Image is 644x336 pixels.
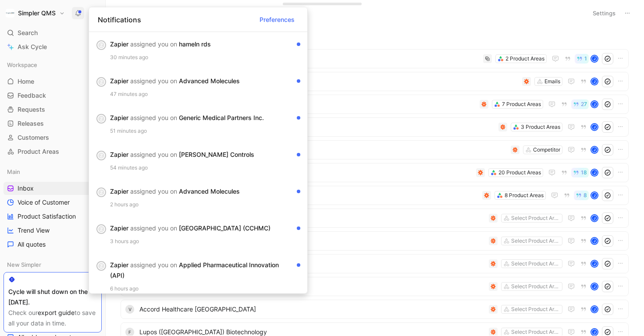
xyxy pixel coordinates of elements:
div: ZZapier assigned you on Applied Pharmaceutical Innovation (API)6 hours ago [89,253,307,300]
span: assigned you on [130,187,177,195]
div: Z [97,188,105,196]
div: 30 minutes ago [110,53,300,62]
div: ZZapier assigned you on Advanced Molecules2 hours ago [89,179,307,216]
div: 2 hours ago [110,200,300,209]
span: assigned you on [130,151,177,158]
div: ZZapier assigned you on [PERSON_NAME] Controls54 minutes ago [89,142,307,179]
div: 54 minutes ago [110,163,300,172]
span: assigned you on [130,114,177,121]
div: Z [97,115,105,123]
div: Z [97,78,105,86]
div: 6 hours ago [110,284,300,293]
div: Zapier [PERSON_NAME] Controls [110,149,293,160]
div: ZZapier assigned you on Generic Medical Partners Inc.51 minutes ago [89,106,307,142]
div: Zapier Applied Pharmaceutical Innovation (API) [110,260,293,281]
div: Zapier Generic Medical Partners Inc. [110,113,293,123]
div: ZZapier assigned you on hameln rds30 minutes ago [89,32,307,69]
span: assigned you on [130,77,177,85]
div: Z [97,225,105,233]
div: Zapier [GEOGRAPHIC_DATA] (CCHMC) [110,223,293,233]
span: assigned you on [130,40,177,48]
div: Zapier Advanced Molecules [110,186,293,197]
span: assigned you on [130,224,177,232]
div: 3 hours ago [110,237,300,246]
div: Z [97,152,105,159]
span: assigned you on [130,261,177,269]
div: ZZapier assigned you on Advanced Molecules47 minutes ago [89,69,307,106]
span: Preferences [260,14,295,25]
div: 47 minutes ago [110,90,300,99]
div: ZZapier assigned you on [GEOGRAPHIC_DATA] (CCHMC)3 hours ago [89,216,307,253]
div: Z [97,41,105,49]
div: 51 minutes ago [110,127,300,135]
div: Zapier Advanced Molecules [110,76,293,86]
div: Zapier hameln rds [110,39,293,50]
div: Z [97,262,105,270]
span: Notifications [98,14,141,25]
button: Preferences [256,12,299,26]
